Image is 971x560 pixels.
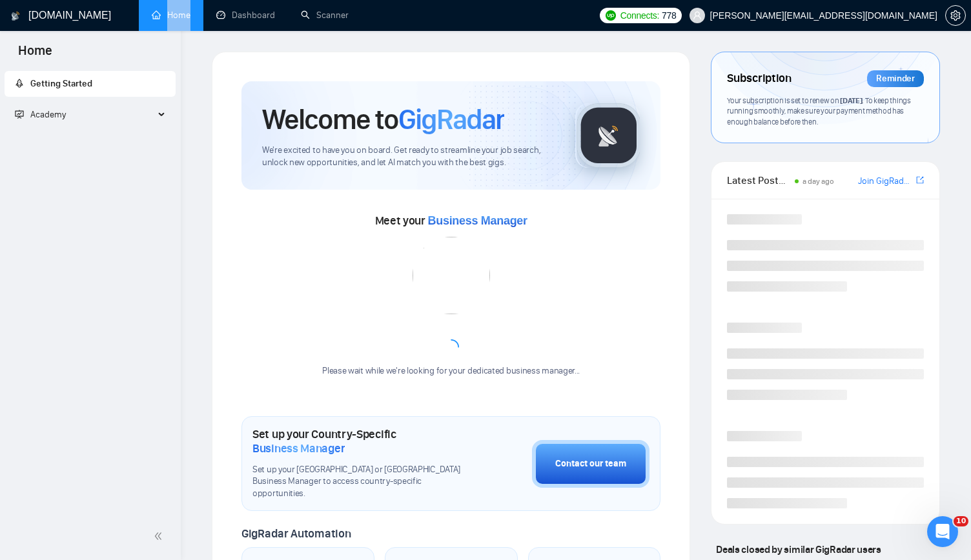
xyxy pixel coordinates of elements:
[693,11,702,20] span: user
[241,526,351,541] span: GigRadar Automation
[945,10,966,21] a: setting
[946,10,965,21] span: setting
[15,79,24,88] span: rocket
[252,441,345,455] span: Business Manager
[532,440,649,488] button: Contact our team
[413,237,490,314] img: error
[727,95,910,126] span: Your subscription is set to renew on . To keep things running smoothly, make sure your payment me...
[262,145,555,169] span: We're excited to have you on board. Get ready to streamline your job search, unlock new opportuni...
[15,110,24,119] span: fund-projection-screen
[727,68,791,90] span: Subscription
[442,338,460,356] span: loading
[867,70,924,87] div: Reminder
[802,177,834,186] span: a day ago
[428,214,527,227] span: Business Manager
[620,8,659,23] span: Connects:
[152,10,190,21] a: homeHome
[662,8,676,23] span: 778
[5,71,176,97] li: Getting Started
[727,172,791,188] span: Latest Posts from the GigRadar Community
[8,41,63,68] span: Home
[398,102,504,137] span: GigRadar
[916,175,924,185] span: export
[555,457,626,471] div: Contact our team
[314,365,588,377] div: Please wait while we're looking for your dedicated business manager...
[945,5,966,26] button: setting
[15,109,66,120] span: Academy
[252,464,467,501] span: Set up your [GEOGRAPHIC_DATA] or [GEOGRAPHIC_DATA] Business Manager to access country-specific op...
[252,427,467,455] h1: Set up your Country-Specific
[375,214,527,228] span: Meet your
[30,78,92,89] span: Getting Started
[840,95,862,105] span: [DATE]
[154,530,167,543] span: double-left
[858,174,914,188] a: Join GigRadar Slack Community
[577,103,641,168] img: gigradar-logo.png
[301,10,349,21] a: searchScanner
[916,174,924,186] a: export
[11,6,20,26] img: logo
[30,109,66,120] span: Academy
[606,10,616,21] img: upwork-logo.png
[216,10,275,21] a: dashboardDashboard
[954,516,968,526] span: 10
[927,516,958,547] iframe: Intercom live chat
[262,102,504,137] h1: Welcome to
